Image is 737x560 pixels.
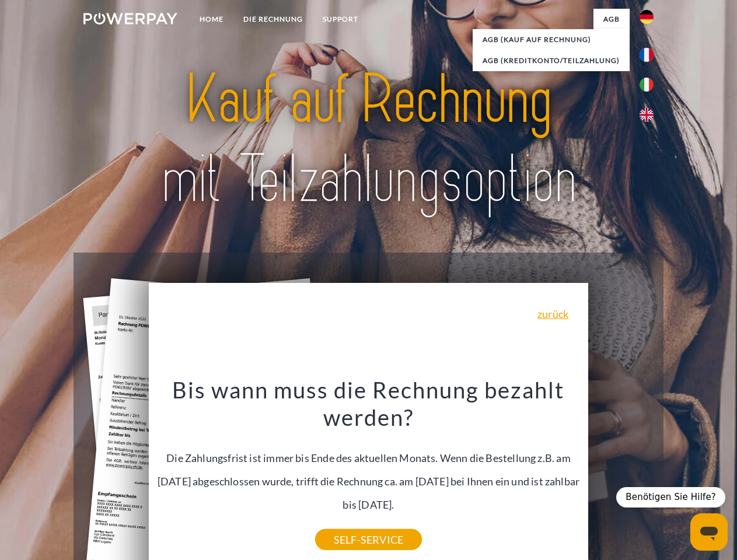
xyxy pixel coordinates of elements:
[593,9,630,30] a: agb
[473,50,630,71] a: AGB (Kreditkonto/Teilzahlung)
[156,376,582,540] div: Die Zahlungsfrist ist immer bis Ende des aktuellen Monats. Wenn die Bestellung z.B. am [DATE] abg...
[190,9,233,30] a: Home
[111,56,626,223] img: title-powerpay_de.svg
[640,78,654,92] img: it
[315,529,422,550] a: SELF-SERVICE
[156,376,582,432] h3: Bis wann muss die Rechnung bezahlt werden?
[233,9,313,30] a: DIE RECHNUNG
[690,513,728,551] iframe: Schaltfläche zum Öffnen des Messaging-Fensters; Konversation läuft
[313,9,368,30] a: SUPPORT
[616,487,725,508] div: Benötigen Sie Hilfe?
[640,10,654,24] img: de
[83,13,177,24] img: logo-powerpay-white.svg
[537,309,568,319] a: zurück
[473,29,630,50] a: AGB (Kauf auf Rechnung)
[640,108,654,122] img: en
[640,48,654,62] img: fr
